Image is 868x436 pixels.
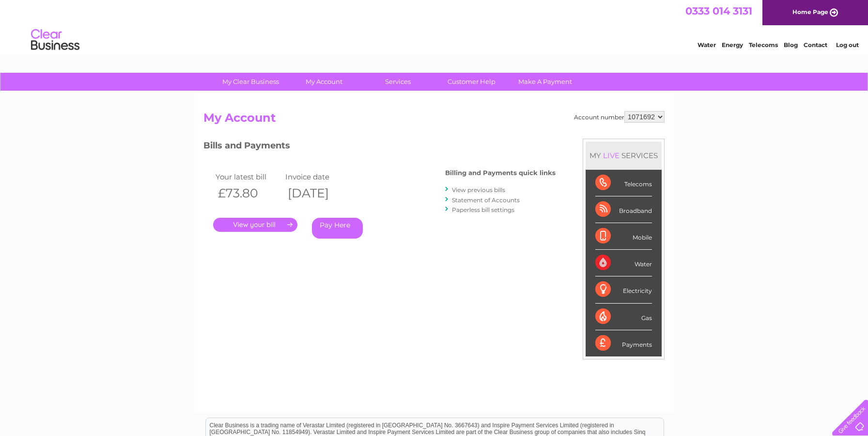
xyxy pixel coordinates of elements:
[784,41,798,48] a: Blog
[211,73,291,91] a: My Clear Business
[213,218,297,232] a: .
[213,170,283,183] td: Your latest bill
[749,41,778,48] a: Telecoms
[574,111,665,123] div: Account number
[452,206,514,213] a: Paperless bill settings
[595,170,652,196] div: Telecoms
[685,5,752,17] a: 0333 014 3131
[312,218,363,239] a: Pay Here
[203,139,556,156] h3: Bills and Payments
[804,41,827,48] a: Contact
[595,276,652,303] div: Electricity
[722,41,743,48] a: Energy
[595,250,652,276] div: Water
[836,41,859,48] a: Log out
[586,142,662,169] div: MY SERVICES
[203,111,665,129] h2: My Account
[283,170,353,183] td: Invoice date
[213,183,283,203] th: £73.80
[595,304,652,330] div: Gas
[595,330,652,356] div: Payments
[284,73,364,91] a: My Account
[452,196,520,204] a: Statement of Accounts
[595,223,652,250] div: Mobile
[595,196,652,223] div: Broadband
[206,5,664,47] div: Clear Business is a trading name of Verastar Limited (registered in [GEOGRAPHIC_DATA] No. 3667643...
[358,73,438,91] a: Services
[432,73,511,91] a: Customer Help
[697,41,716,48] a: Water
[283,183,353,203] th: [DATE]
[445,169,556,177] h4: Billing and Payments quick links
[601,151,621,160] div: LIVE
[505,73,585,91] a: Make A Payment
[31,25,80,55] img: logo.png
[452,186,505,194] a: View previous bills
